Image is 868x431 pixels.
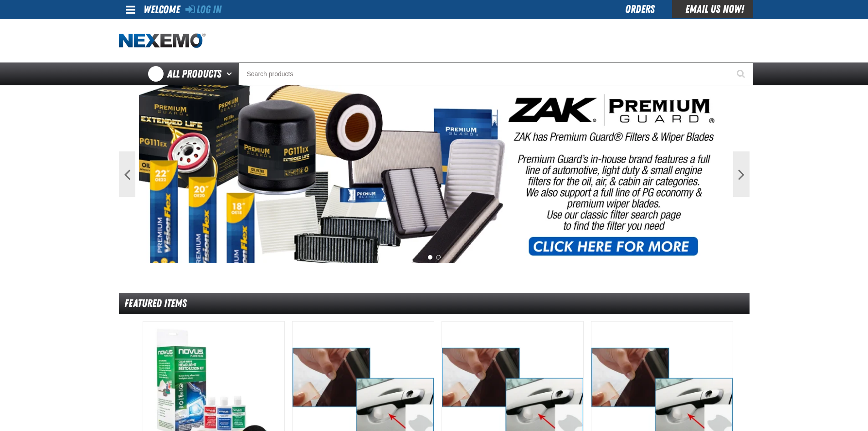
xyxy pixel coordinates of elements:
img: PG Filters & Wipers [139,85,729,263]
button: Previous [119,151,135,197]
button: Start Searching [730,62,753,85]
div: Featured Items [119,293,750,314]
button: 1 of 2 [428,255,432,260]
img: Nexemo logo [119,33,205,49]
a: Log In [185,3,221,16]
button: Next [733,151,750,197]
button: 2 of 2 [436,255,441,260]
input: Search [238,62,753,85]
span: All Products [167,66,221,82]
button: Open All Products pages [223,62,238,85]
